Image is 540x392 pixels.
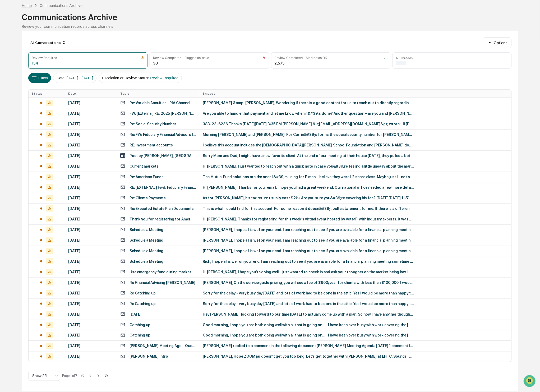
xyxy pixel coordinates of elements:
[130,143,173,147] div: RE: Investment accounts
[200,90,511,98] th: Snippet
[68,175,114,179] div: [DATE]
[68,206,114,211] div: [DATE]
[117,90,200,98] th: Topic
[203,312,414,316] div: Hey [PERSON_NAME], looking forward to our time [DATE] to actually come up with a plan. So now I h...
[203,185,414,190] div: HI [PERSON_NAME], Thanks for your email. I hope you had a great weekend. Our national office need...
[68,228,114,232] div: [DATE]
[68,333,114,338] div: [DATE]
[68,143,114,147] div: [DATE]
[5,77,10,81] div: 🔎
[203,111,414,116] div: Are you able to handle that payment and let me know when it&#39;s done? Another question – are yo...
[203,122,414,126] div: 383-23-6236 Thanks [DATE][DATE] 3:35 PM [PERSON_NAME] &lt;[EMAIL_ADDRESS][DOMAIN_NAME]&gt; wrote:...
[99,73,182,83] button: Escalation or Review Status:Review Required
[153,61,158,65] div: 30
[22,3,32,8] div: Home
[203,291,414,295] div: Sorry for the delay - very busy day [DATE] and lots of work had to be done in the attic. Yes I wo...
[130,312,142,316] div: [DATE]
[28,73,51,83] button: Filters
[68,249,114,253] div: [DATE]
[68,154,114,158] div: [DATE]
[18,46,67,50] div: We're available if you need us!
[68,344,114,348] div: [DATE]
[130,185,196,190] div: RE: [EXTERNAL] Fwd: Fiduciary Financial Advisors
[130,323,151,327] div: Catching up
[203,344,414,348] div: [PERSON_NAME] replied to a comment in the following document [PERSON_NAME] Meeting Agenda [DATE] ...
[203,333,414,338] div: Good morning, I hope you are both doing well with all that is going on….. I have been over busy w...
[14,24,87,30] input: Clear
[130,291,156,295] div: Re Catching up
[203,259,414,264] div: Rich, I hope all is well on your end. I am reaching out to see if you are available for a financi...
[384,56,387,59] img: icon
[203,354,414,359] div: [PERSON_NAME], Hope ZOOM jail doesn’t get you too long. Let’s get together with [PERSON_NAME] at ...
[22,24,519,29] div: Review your communication records across channels
[68,291,114,295] div: [DATE]
[262,56,266,59] img: icon
[203,217,414,221] div: Hi [PERSON_NAME], Thanks for registering for this week’s virtual event hosted by VettaFi with ind...
[130,175,164,179] div: Re: American Funds
[130,344,196,348] div: [PERSON_NAME] Meeting Age... Question for [PERSON_NAME]
[5,40,15,50] img: 1746055101610-c473b297-6a78-478c-a979-82029cc54cd1
[18,40,87,46] div: Start new chat
[203,302,414,306] div: Sorry for the delay - very busy day [DATE] and lots of work had to be done in the attic. Yes I wo...
[62,374,77,378] div: Page 1 of 7
[67,76,93,80] span: [DATE] - [DATE]
[40,3,82,8] div: Communications Archive
[68,354,114,359] div: [DATE]
[11,77,33,82] span: Data Lookup
[130,302,156,306] div: Re Catching up
[275,56,327,60] div: Review Completed - Marked as OK
[3,75,35,84] a: 🔎Data Lookup
[38,67,43,71] div: 🗄️
[203,164,414,168] div: Hi [PERSON_NAME], I just wanted to reach out with a quick note in case you&#39;re feeling a littl...
[130,111,196,116] div: FW: [External] RE: 2025 [PERSON_NAME] Golf Tournament Scholarship funds
[130,228,164,232] div: Schedule a Meeting
[130,238,164,242] div: Schedule a Meeting
[65,90,117,98] th: Date
[32,56,57,60] div: Review Required
[203,101,414,105] div: [PERSON_NAME] &amp; [PERSON_NAME], Wondering if there is a good contact for us to reach out to di...
[130,354,168,359] div: [PERSON_NAME] Intro
[36,64,68,74] a: 🗄️Attestations
[68,312,114,316] div: [DATE]
[153,56,209,60] div: Review Completed - Flagged as Issue
[68,270,114,274] div: [DATE]
[203,196,414,200] div: As for [PERSON_NAME], his tax return usually cost $2k+ Are you sure you&#39;re covering his fee? ...
[68,196,114,200] div: [DATE]
[130,101,190,105] div: Re: Variable Annuities | RIA Channel
[68,101,114,105] div: [DATE]
[68,238,114,242] div: [DATE]
[130,206,194,211] div: Re: Executed Estate Plan Documents
[203,206,414,211] div: This is what I could find for this account. For some reason it doesn&#39;t pull a statement for m...
[483,37,512,48] button: Options
[37,89,64,94] a: Powered byPylon
[68,280,114,285] div: [DATE]
[68,217,114,221] div: [DATE]
[5,11,96,20] p: How can we help?
[203,323,414,327] div: Good morning, I hope you are both doing well with all that is going on….. I have been over busy w...
[5,67,10,71] div: 🖐️
[203,175,414,179] div: The Mutual Fund solutions are the ones I&#39;m using for Pimco. I believe they were I 2 share cla...
[68,122,114,126] div: [DATE]
[130,280,196,285] div: Re Financial Advising [PERSON_NAME]
[150,76,179,80] span: Review Required
[130,132,196,137] div: Re: FW: Fiduciary Financial Advisors l Adding Viewing Only Authorization
[68,259,114,264] div: [DATE]
[203,280,414,285] div: [PERSON_NAME], On the service guide pricing, you will see a fee of $900/year for clients with les...
[130,196,166,200] div: Re: Clients Payments
[203,132,414,137] div: Morning [PERSON_NAME] and [PERSON_NAME], For Carrin&#39;s forms the social security number for [P...
[3,64,36,74] a: 🖐️Preclearance
[130,217,196,221] div: Thank you for registering for Americas Industrial Revival The Role of Infrastructure Development ...
[130,122,177,126] div: Re: Social Security Number
[32,61,38,65] div: 154
[68,132,114,137] div: [DATE]
[141,56,144,59] img: icon
[130,259,164,264] div: Schedule a Meeting
[28,38,68,47] div: All Conversations
[90,42,96,48] button: Start new chat
[68,164,114,168] div: [DATE]
[130,154,196,158] div: Post by [PERSON_NAME], [GEOGRAPHIC_DATA]
[22,8,519,22] div: Communications Archive
[203,143,414,147] div: I believe this account includes the [DEMOGRAPHIC_DATA][PERSON_NAME] School Foundation and [PERSON...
